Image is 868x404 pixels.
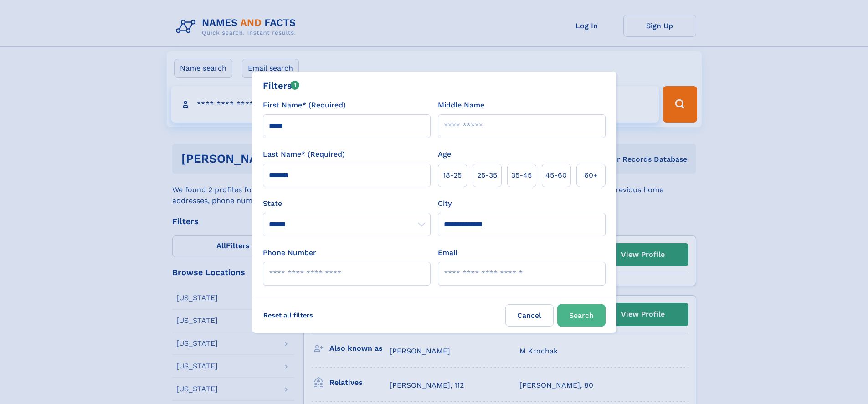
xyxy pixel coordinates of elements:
label: Age [438,149,451,160]
span: 35‑45 [511,170,532,181]
button: Search [557,304,606,327]
label: Reset all filters [257,304,319,326]
span: 45‑60 [545,170,567,181]
label: Email [438,247,457,258]
label: City [438,198,452,209]
span: 18‑25 [443,170,462,181]
span: 60+ [584,170,598,181]
div: Filters [263,79,300,92]
span: 25‑35 [477,170,497,181]
label: Last Name* (Required) [263,149,345,160]
label: First Name* (Required) [263,100,346,111]
label: State [263,198,431,209]
label: Phone Number [263,247,316,258]
label: Middle Name [438,100,484,111]
label: Cancel [505,304,554,327]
